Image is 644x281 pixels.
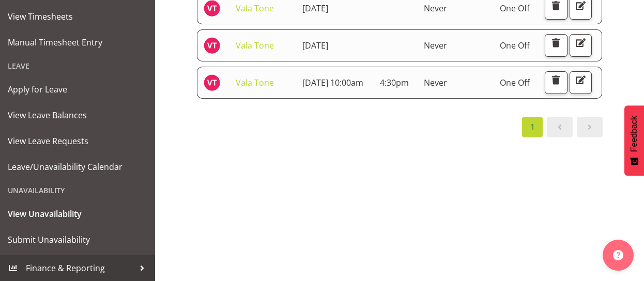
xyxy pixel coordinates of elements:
[204,74,220,91] img: vala-tone11405.jpg
[8,82,147,97] span: Apply for Leave
[570,71,592,94] button: Edit Unavailability
[8,133,147,149] span: View Leave Requests
[3,154,152,180] a: Leave/Unavailability Calendar
[630,116,639,152] span: Feedback
[3,227,152,253] a: Submit Unavailability
[624,105,644,176] button: Feedback - Show survey
[236,40,274,51] a: Vala Tone
[302,77,363,88] span: [DATE] 10:00am
[3,128,152,154] a: View Leave Requests
[424,77,447,88] span: Never
[3,201,152,227] a: View Unavailability
[3,180,152,201] div: Unavailability
[380,77,409,88] span: 4:30pm
[3,102,152,128] a: View Leave Balances
[545,71,568,94] button: Delete Unavailability
[3,55,152,76] div: Leave
[302,40,328,51] span: [DATE]
[3,29,152,55] a: Manual Timesheet Entry
[8,107,147,123] span: View Leave Balances
[424,3,447,14] span: Never
[570,34,592,57] button: Edit Unavailability
[8,159,147,175] span: Leave/Unavailability Calendar
[3,4,152,29] a: View Timesheets
[204,37,220,54] img: vala-tone11405.jpg
[8,206,147,222] span: View Unavailability
[302,3,328,14] span: [DATE]
[3,76,152,102] a: Apply for Leave
[26,260,134,276] span: Finance & Reporting
[500,77,530,88] span: One Off
[424,40,447,51] span: Never
[8,9,147,24] span: View Timesheets
[500,3,530,14] span: One Off
[236,3,274,14] a: Vala Tone
[8,232,147,247] span: Submit Unavailability
[613,250,623,260] img: help-xxl-2.png
[545,34,568,57] button: Delete Unavailability
[8,35,147,50] span: Manual Timesheet Entry
[500,40,530,51] span: One Off
[236,77,274,88] a: Vala Tone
